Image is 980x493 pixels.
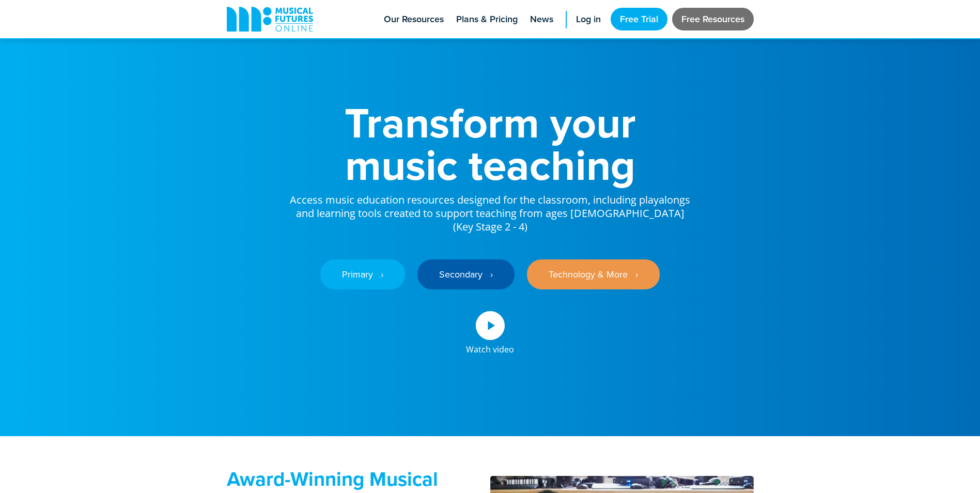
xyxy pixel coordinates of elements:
[576,12,601,26] span: Log in
[320,259,405,289] a: Primary ‎‏‏‎ ‎ ›
[384,12,444,26] span: Our Resources
[611,8,667,30] a: Free Trial
[530,12,553,26] span: News
[466,340,514,353] div: Watch video
[289,101,692,186] h1: Transform your music teaching
[417,259,515,289] a: Secondary ‎‏‏‎ ‎ ›
[527,259,660,289] a: Technology & More ‎‏‏‎ ‎ ›
[672,8,754,30] a: Free Resources
[456,12,518,26] span: Plans & Pricing
[289,186,692,234] p: Access music education resources designed for the classroom, including playalongs and learning to...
